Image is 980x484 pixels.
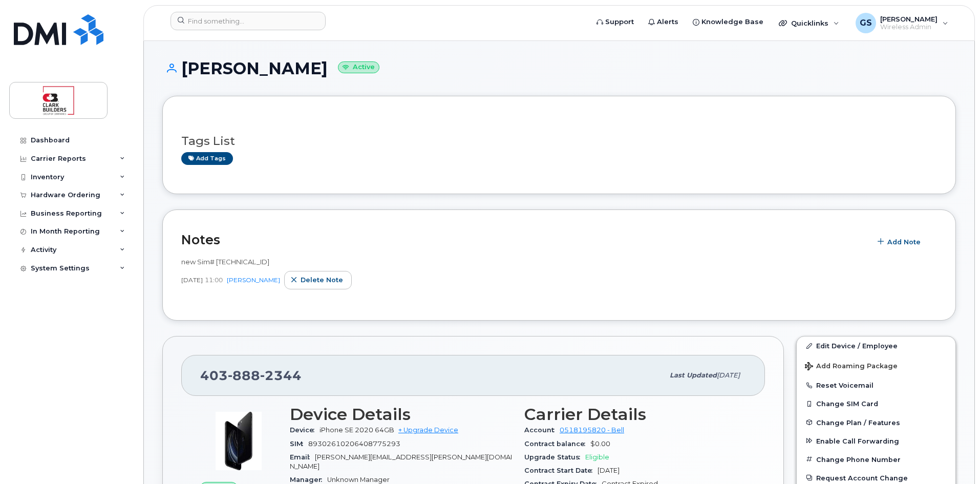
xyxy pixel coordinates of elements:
[797,336,955,355] a: Edit Device / Employee
[327,476,390,483] span: Unknown Manager
[290,405,512,424] h3: Device Details
[181,258,269,266] span: new Sim# [TECHNICAL_ID]
[816,418,900,426] span: Change Plan / Features
[590,440,610,448] span: $0.00
[290,476,327,483] span: Manager
[290,426,319,434] span: Device
[524,426,560,434] span: Account
[260,368,302,383] span: 2344
[290,453,512,470] span: [PERSON_NAME][EMAIL_ADDRESS][PERSON_NAME][DOMAIN_NAME]
[228,368,260,383] span: 888
[887,237,921,247] span: Add Note
[560,426,624,434] a: 0518195820 - Bell
[290,440,308,448] span: SIM
[805,362,898,372] span: Add Roaming Package
[398,426,458,434] a: + Upgrade Device
[797,355,955,376] button: Add Roaming Package
[524,453,585,461] span: Upgrade Status
[308,440,400,448] span: 89302610206408775293
[181,135,937,148] h3: Tags List
[181,232,866,247] h2: Notes
[797,450,955,469] button: Change Phone Number
[162,59,956,77] h1: [PERSON_NAME]
[935,439,972,476] iframe: Messenger Launcher
[301,275,343,285] span: Delete note
[524,440,590,448] span: Contract balance
[524,467,598,474] span: Contract Start Date
[200,368,302,383] span: 403
[208,410,269,472] img: image20231002-3703462-2fle3a.jpeg
[871,233,929,251] button: Add Note
[181,276,203,284] span: [DATE]
[205,276,223,284] span: 11:00
[797,376,955,394] button: Reset Voicemail
[227,276,280,284] a: [PERSON_NAME]
[598,467,620,474] span: [DATE]
[524,405,747,424] h3: Carrier Details
[797,394,955,413] button: Change SIM Card
[290,453,315,461] span: Email
[797,413,955,432] button: Change Plan / Features
[670,371,717,379] span: Last updated
[319,426,394,434] span: iPhone SE 2020 64GB
[181,152,233,165] a: Add tags
[717,371,740,379] span: [DATE]
[585,453,609,461] span: Eligible
[816,437,899,445] span: Enable Call Forwarding
[284,271,352,289] button: Delete note
[797,432,955,450] button: Enable Call Forwarding
[338,61,379,73] small: Active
